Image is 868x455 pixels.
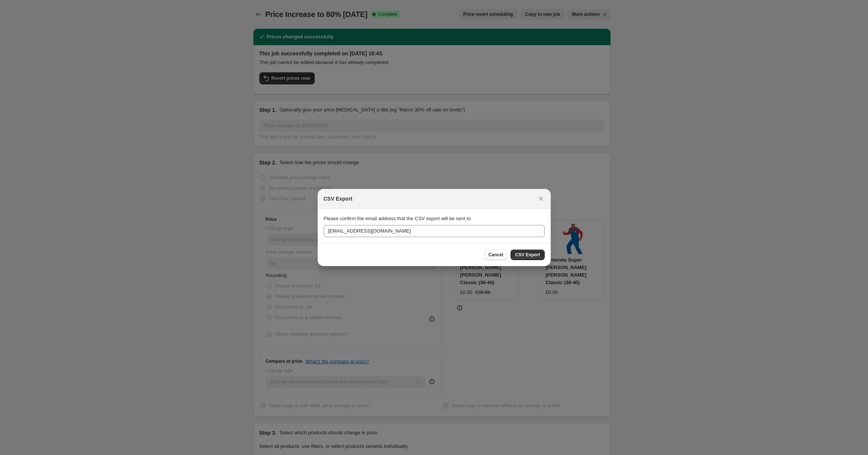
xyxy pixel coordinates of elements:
[324,216,471,221] span: Please confirm the email address that the CSV export will be sent to
[536,193,546,204] button: Close
[484,250,507,260] button: Cancel
[488,252,503,258] span: Cancel
[515,252,540,258] span: CSV Export
[324,195,353,202] h2: CSV Export
[510,250,544,260] button: CSV Export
